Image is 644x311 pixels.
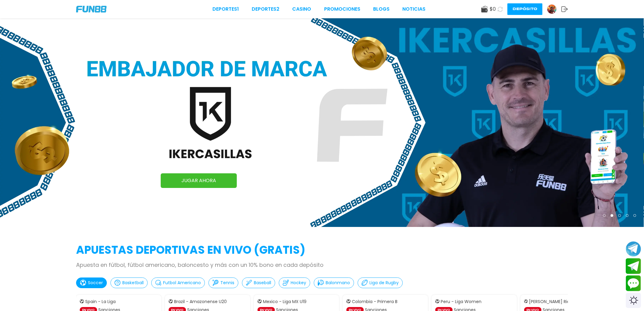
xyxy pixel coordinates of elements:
[263,299,306,305] p: Mexico - Liga MX U19
[279,277,310,288] button: Hockey
[110,277,148,288] button: Basketball
[352,299,397,305] p: Colombia - Primera B
[507,3,542,15] button: Depósito
[441,299,481,305] p: Peru - Liga Women
[358,277,403,288] button: Liga de Rugby
[292,5,311,13] a: CASINO
[547,5,556,14] img: Avatar
[326,280,350,286] p: Balonmano
[161,173,237,188] a: JUGAR AHORA
[369,280,399,286] p: Liga de Rugby
[76,261,568,269] p: Apuesta en fútbol, fútbol americano, baloncesto y más con un 10% bono en cada depósito
[547,4,561,14] a: Avatar
[626,258,641,274] button: Join telegram
[76,6,107,12] img: Company Logo
[254,280,271,286] p: Baseball
[291,280,306,286] p: Hockey
[490,5,496,13] span: $ 0
[373,5,390,13] a: BLOGS
[76,277,107,288] button: Soccer
[151,277,205,288] button: Futbol Americano
[252,5,279,13] a: Deportes2
[76,242,568,258] h2: APUESTAS DEPORTIVAS EN VIVO (gratis)
[88,280,103,286] p: Soccer
[242,277,275,288] button: Baseball
[324,5,360,13] a: Promociones
[529,299,602,305] p: [PERSON_NAME] Rica - Segunda Division
[402,5,425,13] a: NOTICIAS
[85,299,116,305] p: Spain - La Liga
[163,280,201,286] p: Futbol Americano
[208,277,238,288] button: Tennis
[174,299,227,305] p: Brazil - Amazonense U20
[122,280,144,286] p: Basketball
[314,277,354,288] button: Balonmano
[220,280,234,286] p: Tennis
[626,241,641,257] button: Join telegram channel
[212,5,239,13] a: Deportes1
[626,275,641,291] button: Contact customer service
[626,293,641,308] div: Switch theme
